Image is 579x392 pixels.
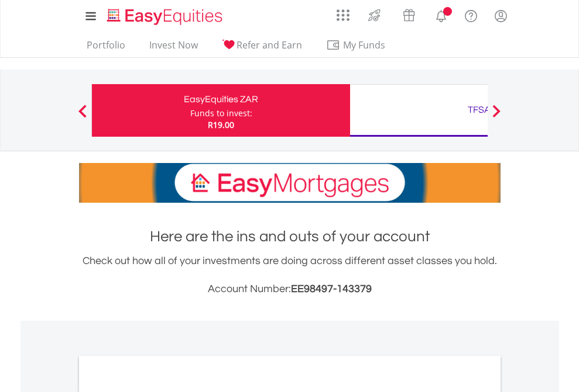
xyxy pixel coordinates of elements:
h3: Account Number: [79,281,501,297]
div: Funds to invest: [190,107,252,119]
a: Home page [102,3,227,26]
img: thrive-v2.svg [365,6,384,25]
button: Previous [71,110,94,122]
a: AppsGrid [329,3,357,22]
a: Notifications [426,3,456,26]
img: EasyEquities_Logo.png [105,7,227,26]
button: Next [485,110,508,122]
span: EE98497-143379 [291,283,372,294]
img: vouchers-v2.svg [399,6,419,25]
h1: Here are the ins and outs of your account [79,226,501,247]
img: grid-menu-icon.svg [337,9,350,22]
span: My Funds [326,37,403,53]
span: Refer and Earn [237,39,302,51]
a: My Profile [486,3,516,29]
a: Refer and Earn [217,39,307,57]
a: Vouchers [392,3,426,25]
a: Portfolio [82,39,130,57]
span: R19.00 [208,119,234,130]
img: EasyMortage Promotion Banner [79,163,501,203]
div: EasyEquities ZAR [99,91,343,107]
a: FAQ's and Support [456,3,486,26]
div: Check out how all of your investments are doing across different asset classes you hold. [79,253,501,297]
a: Invest Now [145,39,203,57]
